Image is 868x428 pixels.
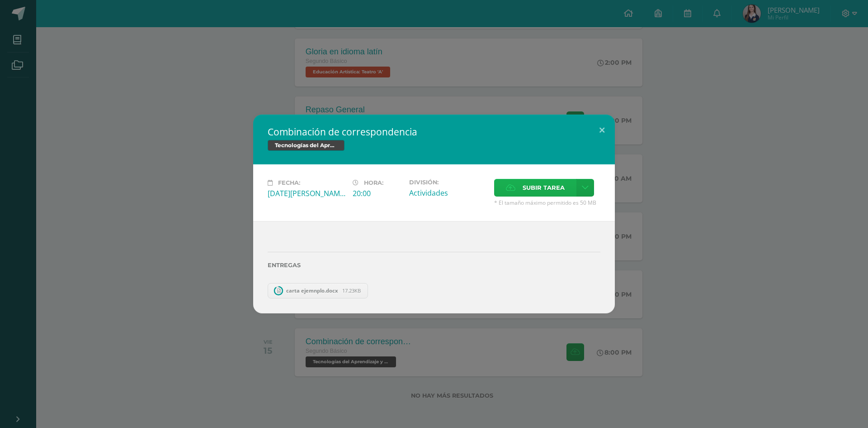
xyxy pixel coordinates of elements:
[589,115,615,145] button: Close (Esc)
[409,179,487,186] label: División:
[494,199,600,207] span: * El tamaño máximo permitido es 50 MB
[268,140,344,151] span: Tecnologías del Aprendizaje y la Comunicación
[364,179,383,186] span: Hora:
[268,125,600,138] h2: Combinación de correspondencia
[342,287,361,294] span: 17.23KB
[353,188,402,198] div: 20:00
[268,283,368,298] a: carta ejemnplo.docx
[282,287,342,294] span: carta ejemnplo.docx
[268,262,600,269] label: Entregas
[268,188,345,198] div: [DATE][PERSON_NAME]
[523,179,565,196] span: Subir tarea
[278,179,300,186] span: Fecha:
[409,188,487,198] div: Actividades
